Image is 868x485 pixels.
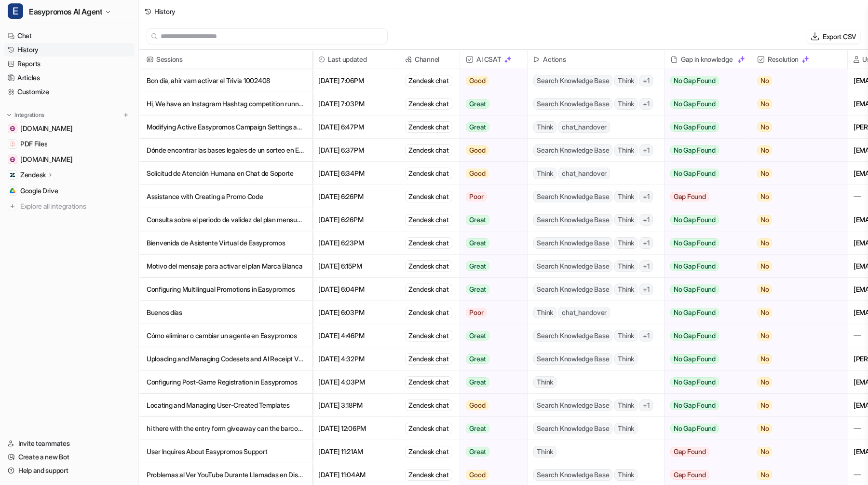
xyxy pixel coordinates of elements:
[757,447,773,456] span: No
[751,347,840,371] button: No
[543,50,566,69] h2: Actions
[20,155,72,164] span: [DOMAIN_NAME]
[147,371,304,394] p: Configuring Post-Game Registration in Easypromos
[751,162,840,185] button: No
[405,214,452,226] div: Zendesk chat
[670,354,719,364] span: No Gap Found
[533,168,556,179] span: Think
[147,92,304,115] p: Hi, We have an Instagram Hashtag competition running at the minute, however we have people just a...
[751,139,840,162] button: No
[147,139,304,162] p: Dónde encontrar las bases legales de un sorteo en Easypromos
[558,121,610,133] span: chat_handover
[751,92,840,115] button: No
[665,440,744,463] button: Gap Found
[665,139,744,162] button: No Gap Found
[533,399,612,411] span: Search Knowledge Base
[670,169,719,178] span: No Gap Found
[464,50,523,69] span: AI CSAT
[316,417,395,440] span: [DATE] 12:06PM
[405,168,452,179] div: Zendesk chat
[4,57,135,71] a: Reports
[757,285,773,294] span: No
[316,162,395,185] span: [DATE] 6:34PM
[466,76,488,86] span: Good
[4,85,135,99] a: Customize
[533,307,556,318] span: Think
[533,237,612,249] span: Search Knowledge Base
[405,399,452,411] div: Zendesk chat
[20,186,58,196] span: Google Drive
[639,260,653,272] span: + 1
[665,301,744,324] button: No Gap Found
[460,92,521,115] button: Great
[614,260,637,272] span: Think
[533,376,556,388] span: Think
[757,99,773,109] span: No
[460,208,521,231] button: Great
[751,324,840,347] button: No
[147,185,304,208] p: Assistance with Creating a Promo Code
[670,331,719,341] span: No Gap Found
[751,255,840,278] button: No
[757,308,773,317] span: No
[147,115,304,139] p: Modifying Active Easypromos Campaign Settings and GDPR Compliance
[751,185,840,208] button: No
[466,400,488,410] span: Good
[665,92,744,115] button: No Gap Found
[533,330,612,342] span: Search Knowledge Base
[614,469,637,481] span: Think
[147,278,304,301] p: Configuring Multilingual Promotions in Easypromos
[670,99,719,109] span: No Gap Found
[614,144,637,156] span: Think
[147,255,304,278] p: Motivo del mensaje para activar el plan Marca Blanca
[147,162,304,185] p: Solicitud de Atención Humana en Chat de Soporte
[29,5,102,18] span: Easypromos AI Agent
[147,324,304,347] p: Cómo eliminar o cambiar un agente en Easypromos
[533,469,612,481] span: Search Knowledge Base
[807,29,860,43] button: Export CSV
[757,261,773,271] span: No
[670,308,719,317] span: No Gap Found
[147,394,304,417] p: Locating and Managing User-Created Templates
[4,137,135,151] a: PDF FilesPDF Files
[460,301,521,324] button: Poor
[466,308,487,317] span: Poor
[665,371,744,394] button: No Gap Found
[639,237,653,249] span: + 1
[751,394,840,417] button: No
[460,347,521,371] button: Great
[316,115,395,139] span: [DATE] 6:47PM
[639,330,653,342] span: + 1
[405,330,452,342] div: Zendesk chat
[4,110,47,120] button: Integrations
[751,231,840,255] button: No
[466,192,487,201] span: Poor
[757,331,773,341] span: No
[665,115,744,139] button: No Gap Found
[460,440,521,463] button: Great
[614,399,637,411] span: Think
[533,75,612,86] span: Search Knowledge Base
[614,330,637,342] span: Think
[316,185,395,208] span: [DATE] 6:26PM
[316,301,395,324] span: [DATE] 6:03PM
[316,92,395,115] span: [DATE] 7:03PM
[405,191,452,202] div: Zendesk chat
[639,75,653,86] span: + 1
[614,214,637,226] span: Think
[405,446,452,457] div: Zendesk chat
[20,170,46,180] p: Zendesk
[466,377,489,387] span: Great
[751,115,840,139] button: No
[122,112,129,118] img: menu_add.svg
[405,98,452,110] div: Zendesk chat
[460,69,521,92] button: Good
[670,122,719,132] span: No Gap Found
[316,394,395,417] span: [DATE] 3:18PM
[147,440,304,463] p: User Inquires About Easypromos Support
[14,111,44,119] p: Integrations
[751,301,840,324] button: No
[405,307,452,318] div: Zendesk chat
[533,144,612,156] span: Search Knowledge Base
[316,324,395,347] span: [DATE] 4:46PM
